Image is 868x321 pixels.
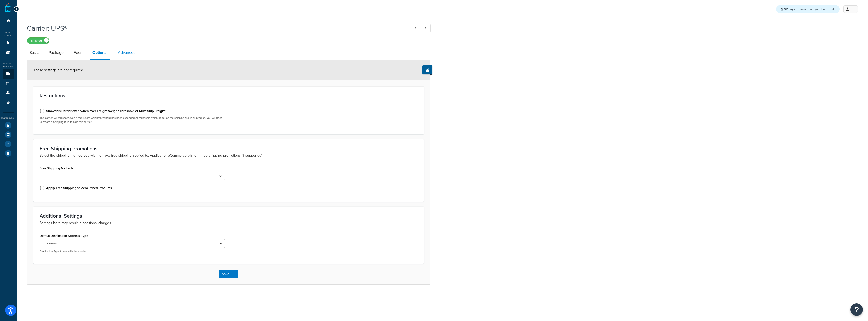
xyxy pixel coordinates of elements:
[27,23,402,33] h1: Carrier: UPS®
[784,7,834,11] span: remaining on your Free Trial
[422,65,432,74] button: Show Help Docs
[3,16,14,26] li: Dashboard
[27,46,41,59] a: Basic
[421,24,431,32] a: Next Record
[3,69,14,79] li: Carriers
[115,46,138,59] a: Advanced
[3,38,14,47] li: Websites
[850,303,863,316] button: Open Resource Center
[40,250,225,253] p: Destination Type to use with this carrier
[27,38,49,44] label: Enabled
[40,116,225,124] p: This carrier will still show even if the freight weight threshold has been exceeded or must ship ...
[3,48,14,57] li: Origins
[40,234,88,238] label: Default Destination Address Type
[40,213,418,219] h3: Additional Settings
[46,186,112,190] label: Apply Free Shipping to Zero Priced Products
[3,79,14,88] li: Shipping Rules
[40,153,418,158] p: Select the shipping method you wish to have free shipping applied to. Applies for eCommerce platf...
[3,130,14,139] li: Marketplace
[90,46,110,60] a: Optional
[46,46,66,59] a: Package
[46,109,165,113] label: Show this Carrier even when over Freight Weight Threshold or Must Ship Freight
[3,139,14,149] li: Analytics
[3,149,14,158] li: Help Docs
[33,67,84,73] span: These settings are not required.
[3,121,14,130] li: Test Your Rates
[219,270,232,278] button: Save
[40,166,73,170] label: Free Shipping Methods
[71,46,85,59] a: Fees
[784,7,795,11] strong: 57 days
[40,93,418,98] h3: Restrictions
[412,24,421,32] a: Previous Record
[40,220,418,226] p: Settings here may result in additional charges.
[40,146,418,151] h3: Free Shipping Promotions
[3,98,14,107] li: Advanced Features
[3,88,14,98] li: Boxes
